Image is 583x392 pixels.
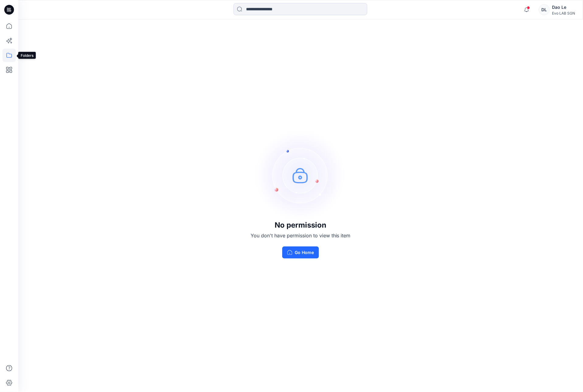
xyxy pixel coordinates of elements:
[251,232,351,239] p: You don't have permission to view this item
[251,221,351,229] h3: No permission
[282,246,319,259] button: Go Home
[552,4,575,11] div: Dao Le
[539,4,550,15] div: DL
[255,130,346,221] img: no-perm.svg
[552,11,575,15] div: Evo LAB SGN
